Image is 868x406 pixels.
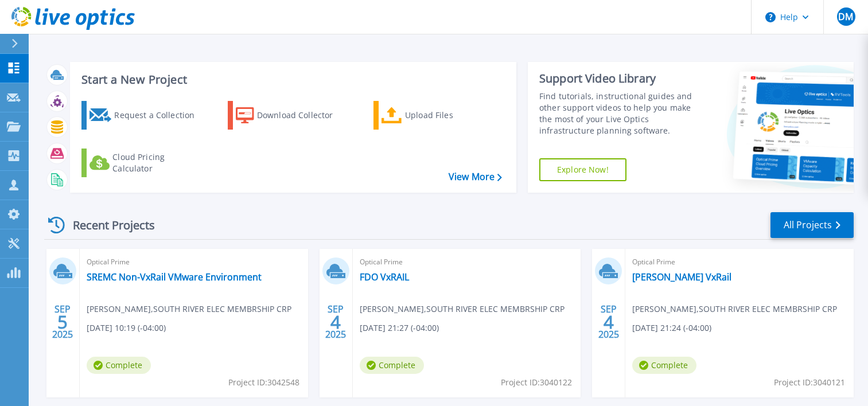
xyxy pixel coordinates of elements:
[770,212,854,238] a: All Projects
[81,101,209,130] a: Request a Collection
[539,71,703,86] div: Support Video Library
[632,303,837,315] span: [PERSON_NAME] , SOUTH RIVER ELEC MEMBRSHIP CRP
[774,376,845,389] span: Project ID: 3040121
[501,376,572,389] span: Project ID: 3040122
[360,256,574,268] span: Optical Prime
[87,303,291,315] span: [PERSON_NAME] , SOUTH RIVER ELEC MEMBRSHIP CRP
[112,151,204,174] div: Cloud Pricing Calculator
[87,357,151,374] span: Complete
[87,322,166,334] span: [DATE] 10:19 (-04:00)
[632,357,696,374] span: Complete
[360,271,409,283] a: FDO VxRAIL
[81,73,501,86] h3: Start a New Project
[405,104,497,127] div: Upload Files
[257,104,349,127] div: Download Collector
[360,357,424,374] span: Complete
[228,376,299,389] span: Project ID: 3042548
[81,149,209,177] a: Cloud Pricing Calculator
[632,256,847,268] span: Optical Prime
[838,12,853,21] span: DM
[632,322,711,334] span: [DATE] 21:24 (-04:00)
[604,317,614,327] span: 4
[44,211,170,239] div: Recent Projects
[360,322,439,334] span: [DATE] 21:27 (-04:00)
[632,271,731,283] a: [PERSON_NAME] VxRail
[539,91,703,136] div: Find tutorials, instructional guides and other support videos to help you make the most of your L...
[228,101,356,130] a: Download Collector
[87,271,262,283] a: SREMC Non-VxRail VMware Environment
[539,158,626,181] a: Explore Now!
[360,303,565,315] span: [PERSON_NAME] , SOUTH RIVER ELEC MEMBRSHIP CRP
[87,256,301,268] span: Optical Prime
[373,101,501,130] a: Upload Files
[449,171,502,182] a: View More
[330,317,341,327] span: 4
[52,301,73,343] div: SEP 2025
[325,301,347,343] div: SEP 2025
[57,317,68,327] span: 5
[114,104,206,127] div: Request a Collection
[598,301,620,343] div: SEP 2025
